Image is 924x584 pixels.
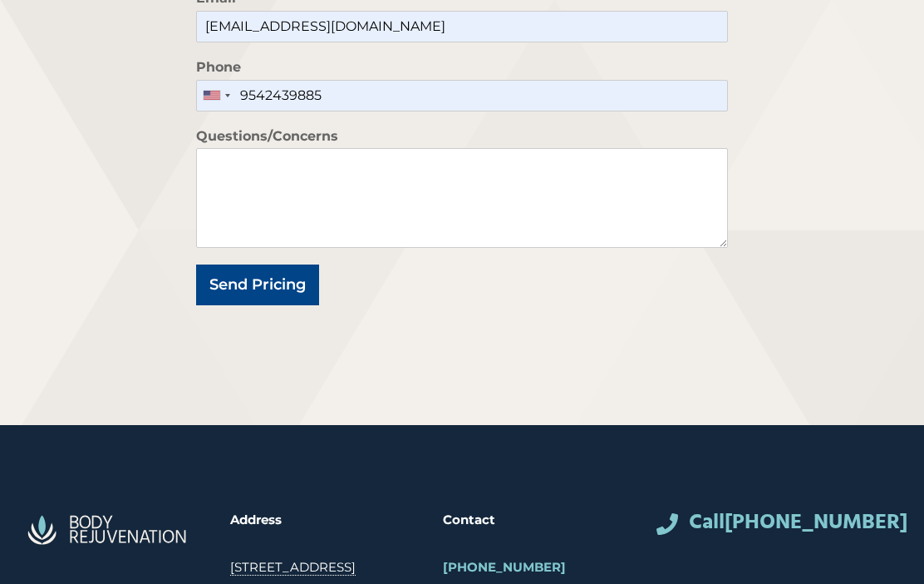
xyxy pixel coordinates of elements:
strong: Call [689,507,907,541]
div: United States: +1 [197,82,235,111]
label: Questions/Concerns [196,129,728,146]
button: Send Pricing [196,265,319,306]
strong: Contact [443,512,495,528]
a: [PHONE_NUMBER] [443,560,566,576]
label: Phone [196,60,728,77]
input: (201) 555-0123 [196,81,728,112]
strong: Address [230,512,282,528]
a: [PHONE_NUMBER] [725,507,907,541]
